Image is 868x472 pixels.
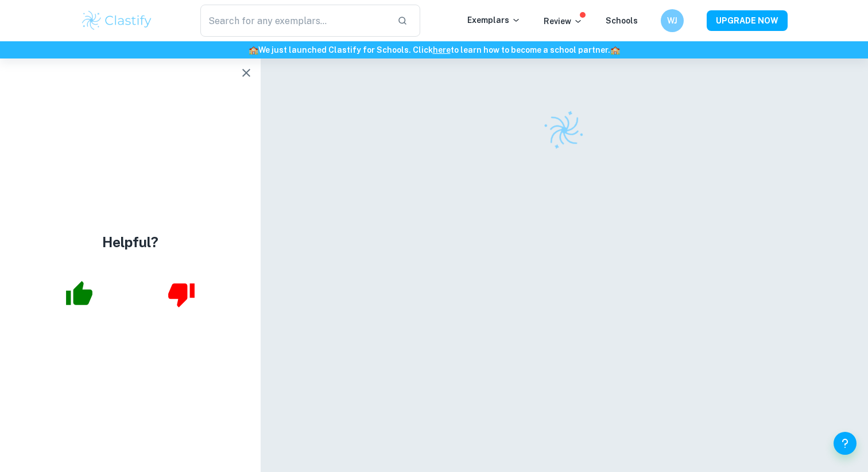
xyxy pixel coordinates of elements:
a: here [433,45,451,54]
span: 🏫 [249,45,258,54]
button: UPGRADE NOW [707,10,788,31]
h6: WJ [666,14,679,27]
h6: We just launched Clastify for Schools. Click to learn how to become a school partner. [2,44,866,56]
input: Search for any exemplars... [200,5,388,37]
img: Clastify logo [537,103,591,157]
p: Review [544,15,583,28]
span: 🏫 [610,45,620,54]
a: Schools [606,16,638,25]
button: WJ [661,9,684,32]
h4: Helpful? [102,232,158,252]
button: Help and Feedback [834,432,857,455]
p: Exemplars [467,14,521,26]
img: Clastify logo [80,9,153,32]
